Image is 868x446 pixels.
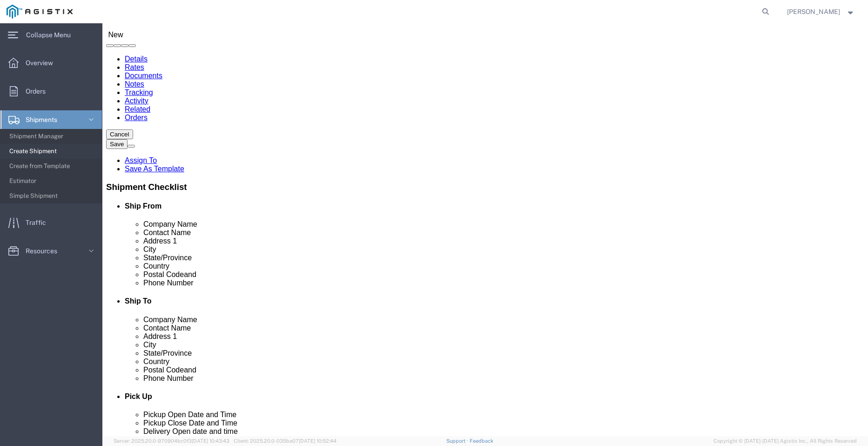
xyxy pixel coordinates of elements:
[26,213,53,232] span: Traffic
[0,54,102,72] a: Overview
[713,437,857,445] span: Copyright © [DATE]-[DATE] Agistix Inc., All Rights Reserved
[0,82,102,101] a: Orders
[470,438,493,444] a: Feedback
[9,127,95,146] span: Shipment Manager
[446,438,470,444] a: Support
[192,438,229,444] span: [DATE] 10:43:43
[0,110,102,129] a: Shipments
[26,26,77,44] span: Collapse Menu
[299,438,336,444] span: [DATE] 10:52:44
[26,82,52,101] span: Orders
[102,23,868,436] iframe: FS Legacy Container
[9,172,95,190] span: Estimator
[0,213,102,232] a: Traffic
[26,110,64,129] span: Shipments
[0,242,102,260] a: Resources
[234,438,336,444] span: Client: 2025.20.0-035ba07
[26,242,64,260] span: Resources
[9,187,95,205] span: Simple Shipment
[26,54,60,72] span: Overview
[787,7,840,17] span: Juan Ruiz
[9,157,95,176] span: Create from Template
[7,5,73,19] img: logo
[9,142,95,161] span: Create Shipment
[114,438,229,444] span: Server: 2025.20.0-970904bc0f3
[787,6,855,17] button: [PERSON_NAME]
